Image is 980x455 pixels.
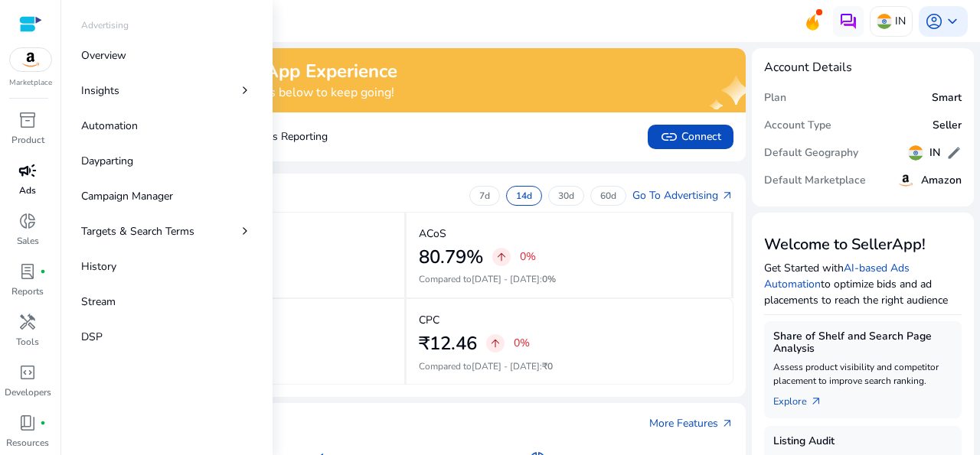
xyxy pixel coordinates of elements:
h2: ₹12.46 [419,333,477,355]
button: linkConnect [648,125,733,149]
h5: Account Type [764,119,831,132]
p: History [81,258,116,275]
span: Connect [660,128,721,146]
p: Insights [81,83,119,99]
p: DSP [81,329,103,345]
span: fiber_manual_record [40,268,46,275]
p: 7d [479,190,490,202]
span: chevron_right [237,223,253,239]
span: keyboard_arrow_down [943,12,962,31]
p: Reports [11,284,44,298]
p: Campaign Manager [81,188,173,204]
p: CPC [419,312,439,328]
p: 0% [514,338,530,349]
span: donut_small [18,212,37,230]
span: book_4 [18,414,37,432]
a: More Featuresarrow_outward [649,415,733,431]
p: Compared to : [419,272,719,286]
span: 0% [542,273,556,285]
span: ₹0 [542,360,553,372]
span: link [660,128,678,146]
p: Compared to : [419,359,720,373]
span: arrow_upward [495,251,508,263]
h5: IN [929,147,940,160]
h5: Plan [764,92,786,105]
span: code_blocks [18,363,37,382]
span: arrow_outward [810,395,822,408]
p: Marketplace [9,77,52,89]
p: Overview [81,47,126,63]
p: Product [11,133,44,147]
h5: Default Marketplace [764,174,866,187]
p: Assess product visibility and competitor placement to improve search ranking. [773,360,952,388]
img: in.svg [908,145,923,161]
h2: 80.79% [419,246,483,268]
p: Targets & Search Terms [81,223,194,239]
p: Automation [81,118,138,134]
p: Developers [5,385,51,399]
a: Explorearrow_outward [773,388,835,409]
img: amazon.svg [897,171,915,190]
span: inventory_2 [18,111,37,129]
span: lab_profile [18,262,37,281]
span: arrow_upward [489,337,501,349]
a: AI-based Ads Automation [764,261,910,291]
p: ACoS [419,226,446,242]
a: Go To Advertisingarrow_outward [632,187,733,203]
p: Resources [6,436,49,450]
h5: Seller [933,119,962,132]
img: amazon.svg [10,48,51,71]
h4: Account Details [764,60,962,75]
span: handyman [18,313,37,331]
p: Ads [19,184,36,197]
span: arrow_outward [721,418,733,430]
span: chevron_right [237,83,253,98]
span: edit [946,145,962,161]
span: account_circle [925,12,943,31]
p: 60d [600,190,616,202]
span: [DATE] - [DATE] [472,360,540,372]
h3: Welcome to SellerApp! [764,236,962,254]
span: [DATE] - [DATE] [472,273,540,285]
span: fiber_manual_record [40,420,46,426]
p: Stream [81,294,116,310]
p: IN [895,8,906,34]
p: 14d [516,190,532,202]
p: Sales [17,234,39,248]
h5: Default Geography [764,147,858,160]
img: in.svg [877,14,892,29]
h5: Listing Audit [773,435,952,448]
h5: Amazon [921,174,962,187]
p: Tools [16,335,39,349]
h5: Smart [932,92,962,105]
p: Dayparting [81,153,133,169]
h5: Share of Shelf and Search Page Analysis [773,330,952,356]
p: 0% [520,252,536,262]
span: campaign [18,161,37,180]
span: arrow_outward [721,190,733,202]
p: Get Started with to optimize bids and ad placements to reach the right audience [764,260,962,308]
p: 30d [558,190,574,202]
p: Advertising [81,18,129,32]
